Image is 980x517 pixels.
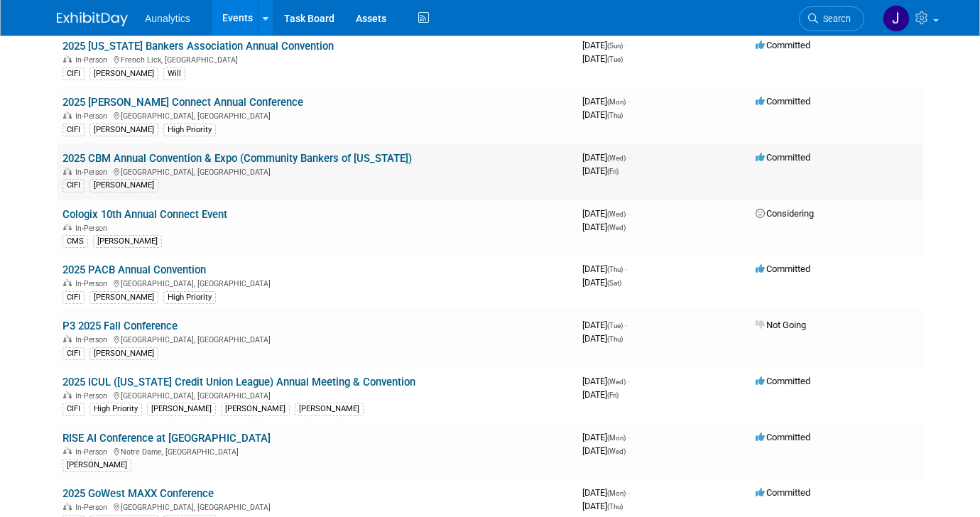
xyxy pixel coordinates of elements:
[756,263,810,274] span: Committed
[607,210,626,218] span: (Wed)
[625,263,627,274] span: -
[756,432,810,442] span: Committed
[75,447,111,457] span: In-Person
[625,320,627,330] span: -
[63,111,72,119] img: In-Person Event
[145,13,190,24] span: Aunalytics
[756,320,806,330] span: Not Going
[62,53,571,65] div: French Lick, [GEOGRAPHIC_DATA]
[75,503,111,512] span: In-Person
[628,96,630,107] span: -
[756,96,810,107] span: Committed
[62,96,303,109] a: 2025 [PERSON_NAME] Connect Annual Conference
[582,208,630,219] span: [DATE]
[582,165,619,176] span: [DATE]
[89,179,158,192] div: [PERSON_NAME]
[62,320,178,332] a: P3 2025 Fall Conference
[62,124,85,136] div: CIFI
[89,347,158,360] div: [PERSON_NAME]
[628,487,630,498] span: -
[63,503,72,510] img: In-Person Event
[75,55,111,65] span: In-Person
[62,67,85,80] div: CIFI
[62,291,85,304] div: CIFI
[628,208,630,219] span: -
[582,320,627,330] span: [DATE]
[607,434,626,442] span: (Mon)
[582,376,630,386] span: [DATE]
[582,277,621,288] span: [DATE]
[582,432,630,442] span: [DATE]
[582,389,619,400] span: [DATE]
[63,335,72,342] img: In-Person Event
[63,391,72,398] img: In-Person Event
[62,501,571,512] div: [GEOGRAPHIC_DATA], [GEOGRAPHIC_DATA]
[607,378,626,386] span: (Wed)
[607,335,623,343] span: (Thu)
[582,96,630,107] span: [DATE]
[62,179,85,192] div: CIFI
[62,263,206,276] a: 2025 PACB Annual Convention
[582,53,623,64] span: [DATE]
[607,224,626,232] span: (Wed)
[607,322,623,330] span: (Tue)
[89,124,158,136] div: [PERSON_NAME]
[607,98,626,106] span: (Mon)
[607,55,623,63] span: (Tue)
[607,168,619,175] span: (Fri)
[163,124,216,136] div: High Priority
[75,391,111,401] span: In-Person
[63,168,72,175] img: In-Person Event
[582,109,623,120] span: [DATE]
[93,235,162,248] div: [PERSON_NAME]
[582,40,627,50] span: [DATE]
[89,291,158,304] div: [PERSON_NAME]
[628,376,630,386] span: -
[62,40,334,53] a: 2025 [US_STATE] Bankers Association Annual Convention
[607,279,621,287] span: (Sat)
[62,333,571,344] div: [GEOGRAPHIC_DATA], [GEOGRAPHIC_DATA]
[799,6,864,31] a: Search
[756,208,814,219] span: Considering
[147,403,216,415] div: [PERSON_NAME]
[582,487,630,498] span: [DATE]
[62,445,571,457] div: Notre Dame, [GEOGRAPHIC_DATA]
[295,403,364,415] div: [PERSON_NAME]
[63,279,72,286] img: In-Person Event
[756,152,810,163] span: Committed
[628,152,630,163] span: -
[75,335,111,344] span: In-Person
[163,291,216,304] div: High Priority
[628,432,630,442] span: -
[62,459,131,472] div: [PERSON_NAME]
[75,224,111,233] span: In-Person
[62,487,214,500] a: 2025 GoWest MAXX Conference
[221,403,290,415] div: [PERSON_NAME]
[62,109,571,121] div: [GEOGRAPHIC_DATA], [GEOGRAPHIC_DATA]
[607,391,619,399] span: (Fri)
[607,111,623,119] span: (Thu)
[63,447,72,455] img: In-Person Event
[582,263,627,274] span: [DATE]
[62,152,412,165] a: 2025 CBM Annual Convention & Expo (Community Bankers of [US_STATE])
[75,168,111,177] span: In-Person
[582,445,626,456] span: [DATE]
[607,266,623,273] span: (Thu)
[607,503,623,511] span: (Thu)
[607,154,626,162] span: (Wed)
[62,208,227,221] a: Cologix 10th Annual Connect Event
[62,389,571,401] div: [GEOGRAPHIC_DATA], [GEOGRAPHIC_DATA]
[62,165,571,177] div: [GEOGRAPHIC_DATA], [GEOGRAPHIC_DATA]
[57,12,128,26] img: ExhibitDay
[582,501,623,511] span: [DATE]
[582,152,630,163] span: [DATE]
[62,235,88,248] div: CMS
[62,376,415,388] a: 2025 ICUL ([US_STATE] Credit Union League) Annual Meeting & Convention
[75,111,111,121] span: In-Person
[607,489,626,497] span: (Mon)
[625,40,627,50] span: -
[75,279,111,288] span: In-Person
[756,40,810,50] span: Committed
[63,55,72,62] img: In-Person Event
[62,432,271,445] a: RISE AI Conference at [GEOGRAPHIC_DATA]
